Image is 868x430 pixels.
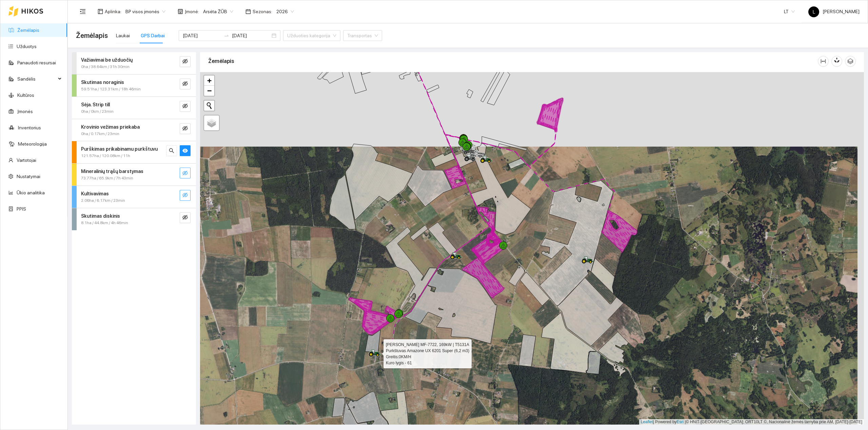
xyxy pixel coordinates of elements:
span: Arsėta ŽŪB [203,6,233,17]
button: eye-invisible [180,123,191,134]
button: eye-invisible [180,56,191,67]
span: Aplinka : [105,8,121,15]
a: Užduotys [17,44,37,49]
div: Kultivavimas2.06ha / 6.17km / 23mineye-invisible [72,186,196,208]
strong: Krovinio vežimas priekaba [81,124,140,130]
button: column-width [818,56,829,67]
span: 121.57ha / 120.08km / 11h [81,153,130,159]
span: shop [178,9,183,14]
span: eye-invisible [182,103,188,110]
span: BP visos įmonės [125,6,165,17]
span: Sezonas : [253,8,272,15]
button: eye-invisible [180,212,191,223]
a: Vartotojai [17,157,36,163]
strong: Skutimas diskinis [81,213,120,219]
button: menu-fold [76,5,90,18]
button: eye-invisible [180,190,191,201]
span: eye-invisible [182,126,188,132]
strong: Skutimas noraginis [81,80,124,85]
strong: Kultivavimas [81,191,109,196]
span: eye [182,148,188,154]
span: 73.77ha / 65.9km / 7h 43min [81,175,133,181]
span: swap-right [224,33,229,38]
button: eye-invisible [180,101,191,112]
div: Skutimas noraginis59.51ha / 123.31km / 18h 46mineye-invisible [72,74,196,96]
span: 0ha / 0km / 23min [81,108,114,115]
div: Mineralinių trąšų barstymas73.77ha / 65.9km / 7h 43mineye-invisible [72,164,196,186]
span: to [224,33,229,38]
button: Initiate a new search [204,101,214,111]
div: GPS Darbai [141,32,165,39]
a: Inventorius [18,125,41,130]
button: search [166,145,177,156]
strong: Sėja. Strip till [81,102,110,107]
input: Pradžios data [183,32,221,39]
a: Nustatymai [17,174,40,179]
a: Ūkio analitika [17,190,45,195]
span: 2.06ha / 6.17km / 23min [81,197,125,204]
span: − [207,86,212,95]
div: Žemėlapis [208,51,818,71]
button: eye-invisible [180,79,191,89]
div: | Powered by © HNIT-[GEOGRAPHIC_DATA]; ORT10LT ©, Nacionalinė žemės tarnyba prie AM, [DATE]-[DATE] [639,419,864,425]
span: eye-invisible [182,170,188,177]
span: menu-fold [80,8,86,15]
span: eye-invisible [182,59,188,65]
div: Skutimas diskinis8.1ha / 44.8km / 4h 46mineye-invisible [72,208,196,230]
button: eye [180,145,191,156]
a: Žemėlapis [17,27,39,33]
div: Laukai [116,32,130,39]
span: eye-invisible [182,192,188,199]
span: eye-invisible [182,81,188,87]
span: L [813,6,815,17]
span: + [207,76,212,85]
span: Sandėlis [17,72,56,86]
div: Sėja. Strip till0ha / 0km / 23mineye-invisible [72,97,196,119]
span: layout [98,9,103,14]
a: Meteorologija [18,141,47,147]
span: [PERSON_NAME] [808,9,860,14]
a: PPIS [17,206,26,212]
span: 0ha / 0.17km / 23min [81,131,119,137]
strong: Mineralinių trąšų barstymas [81,169,143,174]
span: search [169,148,174,154]
a: Esri [677,420,684,424]
a: Zoom out [204,86,214,96]
a: Kultūros [17,92,34,98]
a: Leaflet [641,420,653,424]
span: Įmonė : [185,8,199,15]
span: Žemėlapis [76,30,108,41]
span: 0ha / 38.64km / 31h 30min [81,64,130,70]
div: Važiavimai be užduočių0ha / 38.64km / 31h 30mineye-invisible [72,52,196,74]
span: 2026 [276,6,294,17]
span: eye-invisible [182,215,188,221]
span: 59.51ha / 123.31km / 18h 46min [81,86,141,92]
div: Purškimas prikabinamu purkštuvu121.57ha / 120.08km / 11hsearcheye [72,141,196,163]
span: LT [784,6,795,17]
span: column-width [818,59,828,64]
span: 8.1ha / 44.8km / 4h 46min [81,220,128,226]
input: Pabaigos data [232,32,270,39]
a: Layers [204,115,219,130]
div: Krovinio vežimas priekaba0ha / 0.17km / 23mineye-invisible [72,119,196,141]
strong: Važiavimai be užduočių [81,57,133,63]
a: Įmonės [17,109,33,114]
span: | [685,420,686,424]
button: eye-invisible [180,168,191,178]
a: Zoom in [204,76,214,86]
strong: Purškimas prikabinamu purkštuvu [81,146,158,152]
a: Panaudoti resursai [17,60,56,65]
span: calendar [245,9,251,14]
